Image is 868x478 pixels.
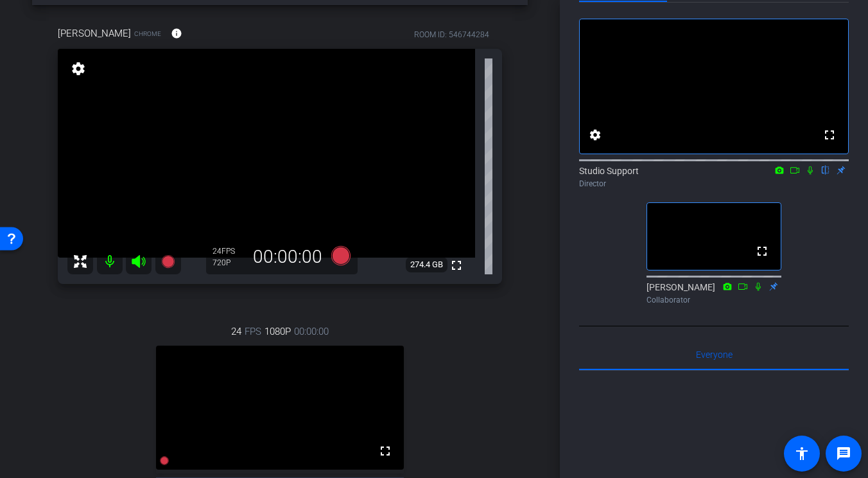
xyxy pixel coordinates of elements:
mat-icon: settings [587,127,603,143]
span: 00:00:00 [294,324,329,339]
mat-icon: message [836,446,851,461]
span: [PERSON_NAME] [58,26,131,40]
mat-icon: fullscreen [754,243,770,259]
span: FPS [221,247,235,256]
div: 24 [213,246,245,256]
span: Chrome [134,29,161,39]
mat-icon: info [171,28,182,39]
mat-icon: fullscreen [822,127,837,143]
mat-icon: accessibility [794,446,810,461]
span: Everyone [696,350,733,359]
span: FPS [245,324,261,339]
div: 00:00:00 [245,246,331,268]
div: [PERSON_NAME] [647,281,781,306]
span: 24 [231,324,241,339]
div: 720P [213,258,245,268]
div: ROOM ID: 546744284 [414,29,489,40]
mat-icon: flip [818,164,833,175]
span: 274.4 GB [406,257,447,272]
div: Studio Support [579,164,849,190]
div: Director [579,178,849,190]
mat-icon: fullscreen [378,443,393,459]
mat-icon: fullscreen [449,258,464,273]
span: 1080P [265,324,291,339]
div: Collaborator [647,294,781,306]
mat-icon: settings [69,61,87,76]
